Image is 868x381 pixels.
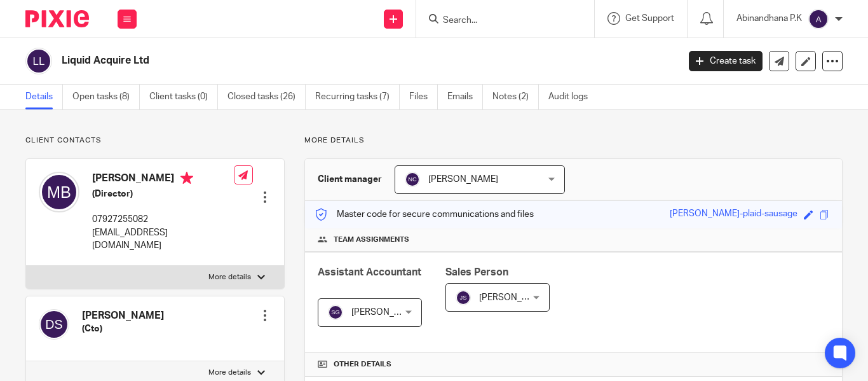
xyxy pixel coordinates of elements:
[808,9,829,29] img: svg%3E
[208,272,251,282] p: More details
[82,322,164,335] h5: (Cto)
[72,85,140,109] a: Open tasks (8)
[479,293,549,302] span: [PERSON_NAME]
[92,213,234,226] p: 07927255082
[25,10,89,27] img: Pixie
[318,173,382,186] h3: Client manager
[315,208,534,221] p: Master code for secure communications and files
[180,172,193,184] i: Primary
[405,172,420,187] img: svg%3E
[82,309,164,322] h4: [PERSON_NAME]
[315,85,400,109] a: Recurring tasks (7)
[442,15,556,27] input: Search
[548,85,597,109] a: Audit logs
[92,188,234,200] h5: (Director)
[334,235,409,245] span: Team assignments
[318,267,421,277] span: Assistant Accountant
[92,226,234,253] p: [EMAIL_ADDRESS][DOMAIN_NAME]
[25,135,285,146] p: Client contacts
[328,305,343,320] img: svg%3E
[689,51,763,71] a: Create task
[25,48,52,74] img: svg%3E
[736,12,802,25] p: Abinandhana P.K
[670,207,797,222] div: [PERSON_NAME]-plaid-sausage
[25,85,63,109] a: Details
[447,85,483,109] a: Emails
[351,308,421,317] span: [PERSON_NAME]
[445,267,508,277] span: Sales Person
[149,85,218,109] a: Client tasks (0)
[208,368,251,378] p: More details
[625,14,674,23] span: Get Support
[456,290,471,305] img: svg%3E
[334,359,391,370] span: Other details
[409,85,438,109] a: Files
[304,135,843,146] p: More details
[62,54,548,67] h2: Liquid Acquire Ltd
[492,85,539,109] a: Notes (2)
[92,172,234,188] h4: [PERSON_NAME]
[227,85,306,109] a: Closed tasks (26)
[39,172,79,212] img: svg%3E
[428,175,498,184] span: [PERSON_NAME]
[39,309,69,340] img: svg%3E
